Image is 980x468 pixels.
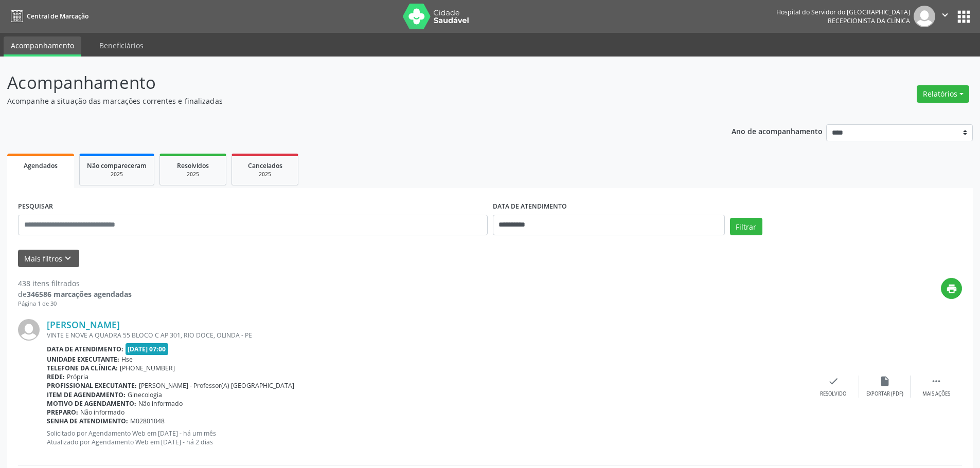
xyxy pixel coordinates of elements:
div: de [18,289,132,299]
a: Beneficiários [92,36,151,54]
div: VINTE E NOVE A QUADRA 55 BLOCO C AP 301, RIO DOCE, OLINDA - PE [47,331,808,340]
i: keyboard_arrow_down [62,253,74,264]
p: Acompanhamento [7,70,683,96]
span: M02801048 [130,417,165,425]
a: Acompanhamento [4,36,81,57]
button: print [941,278,962,299]
button: Filtrar [730,218,762,235]
b: Item de agendamento: [47,390,126,399]
b: Preparo: [47,408,78,417]
label: DATA DE ATENDIMENTO [493,199,567,215]
p: Solicitado por Agendamento Web em [DATE] - há um mês Atualizado por Agendamento Web em [DATE] - h... [47,429,808,446]
label: PESQUISAR [18,199,53,215]
span: Não informado [80,408,124,417]
i: check [828,376,839,387]
button: Mais filtroskeyboard_arrow_down [18,250,79,268]
div: Resolvido [820,390,846,398]
div: Hospital do Servidor do [GEOGRAPHIC_DATA] [776,8,910,16]
span: [PHONE_NUMBER] [120,364,175,372]
b: Data de atendimento: [47,345,123,353]
strong: 346586 marcações agendadas [27,289,132,299]
span: Resolvidos [177,161,209,170]
div: 2025 [87,171,147,178]
span: Recepcionista da clínica [828,16,910,25]
span: Não informado [138,399,183,408]
b: Unidade executante: [47,355,119,364]
p: Acompanhe a situação das marcações correntes e finalizadas [7,96,683,106]
b: Senha de atendimento: [47,417,128,425]
span: Própria [67,372,88,381]
i: print [946,283,957,294]
span: Ginecologia [128,390,162,399]
b: Motivo de agendamento: [47,399,136,408]
b: Profissional executante: [47,381,137,390]
p: Ano de acompanhamento [732,124,823,137]
b: Telefone da clínica: [47,364,118,372]
b: Rede: [47,372,65,381]
span: Agendados [24,161,58,170]
span: Cancelados [248,161,282,170]
i:  [931,376,942,387]
div: 2025 [167,171,219,178]
span: Hse [121,355,133,364]
div: Exportar (PDF) [866,390,903,398]
div: Mais ações [922,390,950,398]
button: apps [955,8,973,26]
img: img [914,6,935,27]
a: [PERSON_NAME] [47,319,120,330]
div: 2025 [239,171,291,178]
a: Central de Marcação [7,8,88,25]
img: img [18,319,40,341]
button:  [935,6,955,27]
button: Relatórios [917,85,969,103]
span: [DATE] 07:00 [126,343,169,355]
i: insert_drive_file [879,376,890,387]
div: 438 itens filtrados [18,278,132,289]
span: [PERSON_NAME] - Professor(A) [GEOGRAPHIC_DATA] [139,381,294,390]
span: Não compareceram [87,161,147,170]
div: Página 1 de 30 [18,299,132,308]
span: Central de Marcação [27,12,88,21]
i:  [939,9,951,21]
